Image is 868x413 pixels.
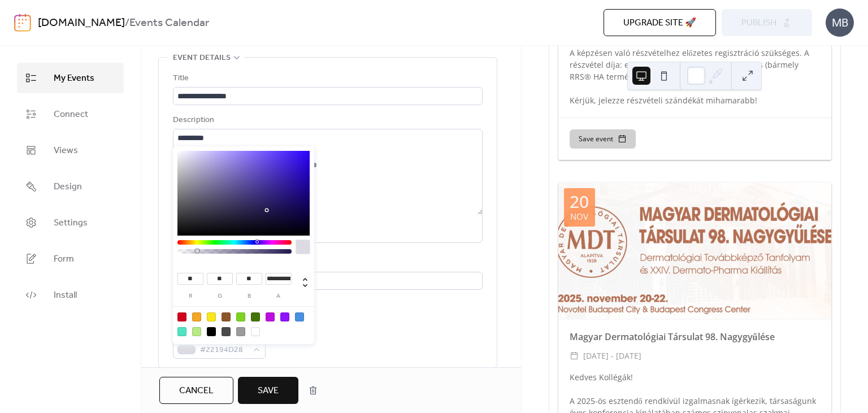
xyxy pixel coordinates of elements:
[570,212,588,221] div: Nov
[604,9,716,36] button: Upgrade site 🚀
[266,312,275,321] div: #BD10E0
[54,253,74,266] span: Form
[38,12,125,34] a: [DOMAIN_NAME]
[125,12,129,34] b: /
[558,330,831,344] div: Magyar Dermatológiai Társulat 98. Nagygyűlése
[54,289,77,302] span: Install
[177,312,186,321] div: #D0021B
[570,129,636,149] button: Save event
[207,327,216,336] div: #000000
[54,108,88,121] span: Connect
[17,207,124,238] a: Settings
[17,171,124,202] a: Design
[222,327,231,336] div: #4A4A4A
[266,293,292,299] label: a
[236,327,245,336] div: #9B9B9B
[251,312,260,321] div: #417505
[623,16,696,30] span: Upgrade site 🚀
[192,312,201,321] div: #F5A623
[570,193,589,210] div: 20
[173,72,480,85] div: Title
[17,280,124,310] a: Install
[173,114,480,127] div: Description
[17,244,124,274] a: Form
[222,312,231,321] div: #8B572A
[129,12,209,34] b: Events Calendar
[207,293,233,299] label: g
[570,349,579,363] div: ​
[14,14,31,32] img: logo
[54,180,82,194] span: Design
[54,216,88,230] span: Settings
[177,293,203,299] label: r
[258,384,279,398] span: Save
[236,312,245,321] div: #7ED321
[200,344,248,357] span: #22194D28
[207,312,216,321] div: #F8E71C
[238,377,298,404] button: Save
[159,377,233,404] button: Cancel
[251,327,260,336] div: #FFFFFF
[17,99,124,129] a: Connect
[179,384,214,398] span: Cancel
[583,349,641,363] span: [DATE] - [DATE]
[192,327,201,336] div: #B8E986
[54,72,94,85] span: My Events
[280,312,289,321] div: #9013FE
[17,63,124,93] a: My Events
[236,293,262,299] label: b
[295,312,304,321] div: #4A90E2
[54,144,78,158] span: Views
[173,51,231,65] span: Event details
[826,8,854,37] div: MB
[177,327,186,336] div: #50E3C2
[17,135,124,166] a: Views
[173,257,480,270] div: Location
